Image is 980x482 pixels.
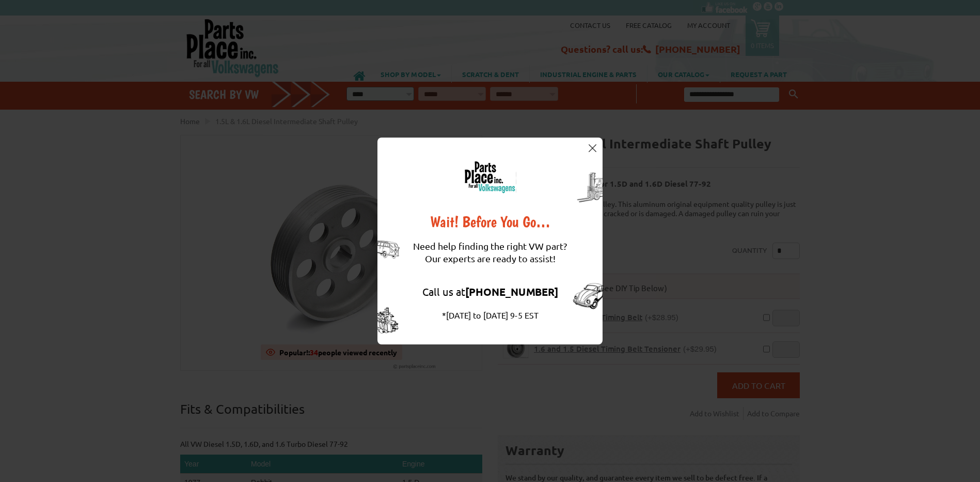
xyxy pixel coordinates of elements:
strong: [PHONE_NUMBER] [465,285,558,298]
img: close [589,144,596,152]
a: Call us at[PHONE_NUMBER] [422,285,558,298]
div: Wait! Before You Go… [413,214,567,230]
img: logo [464,161,516,193]
div: Need help finding the right VW part? Our experts are ready to assist! [413,230,567,275]
div: *[DATE] to [DATE] 9-5 EST [413,309,567,321]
